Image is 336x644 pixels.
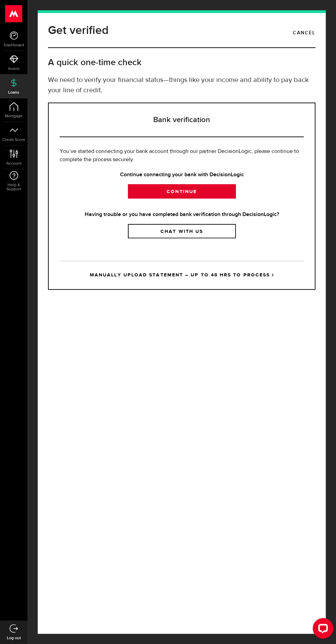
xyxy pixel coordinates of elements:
h1: Get verified [48,22,109,39]
strong: Having trouble or you have completed bank verification through DecisionLogic? [60,211,304,219]
a: Chat with us [128,224,236,238]
a: Continue [128,184,236,199]
strong: Continue connecting your bank with DecisionLogic [60,171,304,179]
span: You’ve started connecting your bank account through our partner DecisionLogic, please continue to... [60,149,299,163]
h3: Bank verification [60,103,304,137]
h2: A quick one-time check [48,57,315,68]
a: Cancel [293,27,315,39]
p: We need to verify your financial status—things like your income and ability to pay back your line... [48,75,315,96]
iframe: LiveChat chat widget [307,615,336,644]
